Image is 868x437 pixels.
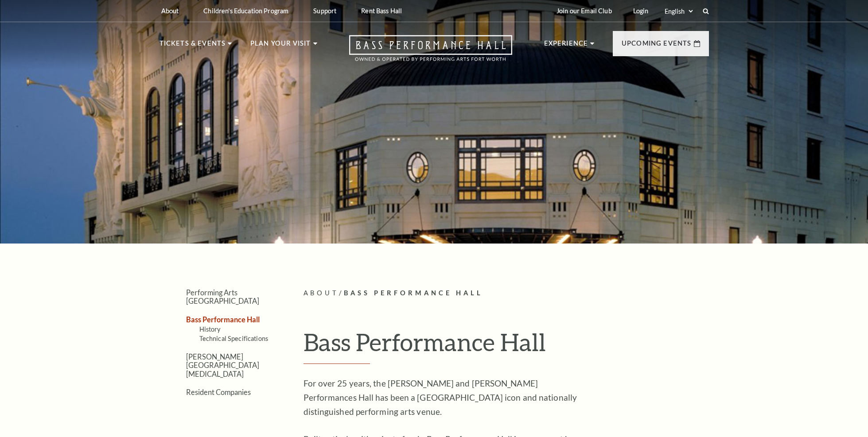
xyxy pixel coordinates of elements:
a: [PERSON_NAME][GEOGRAPHIC_DATA][MEDICAL_DATA] [186,352,259,378]
a: Technical Specifications [199,335,268,342]
span: About [304,289,339,297]
p: Experience [544,38,588,54]
a: Performing Arts [GEOGRAPHIC_DATA] [186,288,259,305]
p: For over 25 years, the [PERSON_NAME] and [PERSON_NAME] Performances Hall has been a [GEOGRAPHIC_D... [304,376,592,419]
p: Support [313,7,336,15]
span: Bass Performance Hall [344,289,483,297]
a: History [199,325,221,333]
h1: Bass Performance Hall [304,328,709,364]
p: Tickets & Events [160,38,226,54]
p: Plan Your Visit [250,38,311,54]
a: Bass Performance Hall [186,315,260,324]
a: Resident Companies [186,388,251,396]
p: Upcoming Events [622,38,692,54]
p: About [161,7,179,15]
p: / [304,288,709,299]
select: Select: [663,7,694,15]
p: Rent Bass Hall [361,7,402,15]
p: Children's Education Program [203,7,288,15]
